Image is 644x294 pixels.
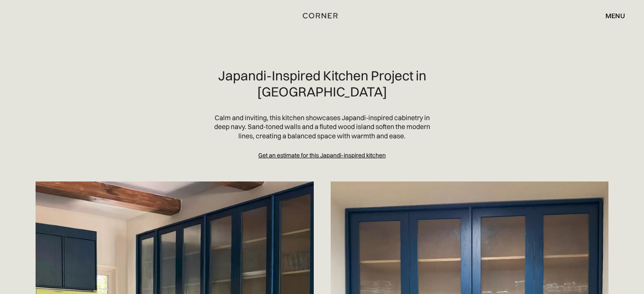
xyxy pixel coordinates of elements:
div: menu [605,12,625,19]
a: Get an estimate for this Japandi-inspired kitchen [258,151,386,159]
div: menu [597,8,625,23]
p: Calm and inviting, this kitchen showcases Japandi-inspired cabinetry in deep navy. Sand-toned wal... [214,113,431,141]
a: home [300,10,344,21]
h2: Japandi-Inspired Kitchen Project in [GEOGRAPHIC_DATA] [214,68,431,100]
